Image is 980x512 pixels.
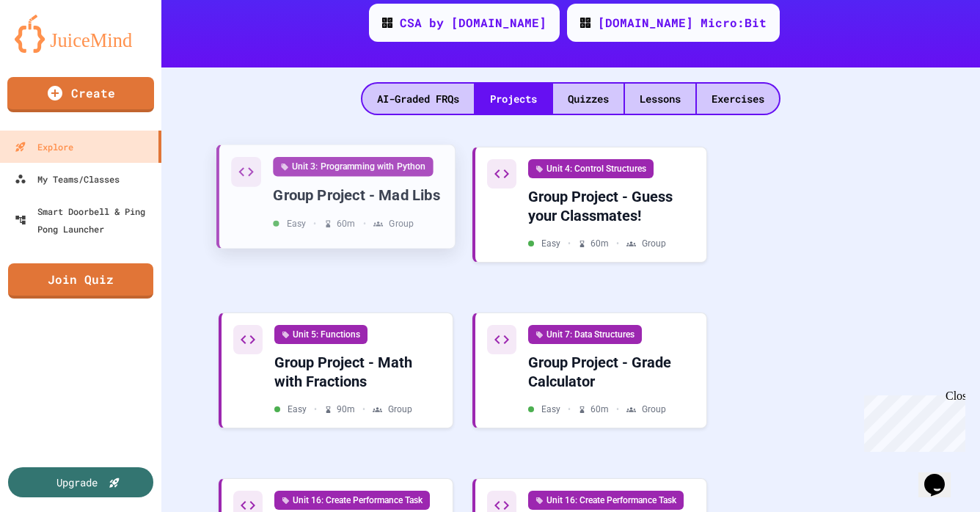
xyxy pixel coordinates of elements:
div: Easy 90 m [274,403,412,416]
span: • [313,217,316,230]
div: Easy 60 m [528,237,666,250]
div: Unit 16: Create Performance Task [528,491,684,510]
div: Upgrade [56,475,98,490]
div: Unit 4: Control Structures [528,159,654,178]
div: Unit 5: Functions [274,325,367,344]
div: Smart Doorbell & Ping Pong Launcher [15,202,156,238]
div: Chat with us now!Close [6,6,101,93]
div: CSA by [DOMAIN_NAME] [400,14,546,32]
div: My Teams/Classes [15,170,120,188]
span: • [363,217,366,230]
div: Unit 7: Data Structures [528,325,642,344]
img: CODE_logo_RGB.png [382,18,392,28]
iframe: chat widget [858,390,965,452]
span: • [616,403,619,416]
span: Group [642,403,666,416]
iframe: chat widget [918,453,965,497]
div: Projects [475,84,552,114]
div: Exercises [697,84,779,114]
div: Group Project - Guess your Classmates! [528,187,695,225]
span: Group [642,237,666,250]
span: • [314,403,317,416]
div: Unit 3: Programming with Python [273,157,433,177]
div: Unit 16: Create Performance Task [274,491,430,510]
a: Create [7,77,154,112]
span: • [362,403,365,416]
span: • [616,237,619,250]
div: Easy 60 m [273,217,414,230]
div: Group Project - Mad Libs [273,186,443,205]
div: Quizzes [553,84,624,114]
a: Join Quiz [8,263,153,299]
div: Group Project - Math with Fractions [274,353,441,391]
span: • [568,237,571,250]
span: Group [388,403,412,416]
img: CODE_logo_RGB.png [580,18,590,28]
div: [DOMAIN_NAME] Micro:Bit [598,14,767,32]
span: Group [389,217,414,230]
div: Easy 60 m [528,403,666,416]
div: AI-Graded FRQs [362,84,474,114]
div: Lessons [625,84,695,114]
div: Explore [15,138,73,156]
div: Group Project - Grade Calculator [528,353,695,391]
img: logo-orange.svg [15,15,147,53]
span: • [568,403,571,416]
